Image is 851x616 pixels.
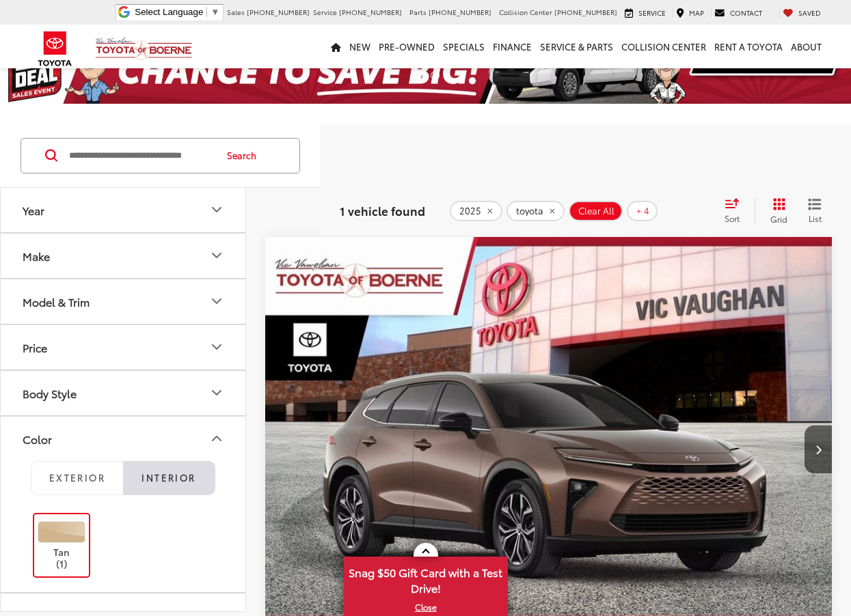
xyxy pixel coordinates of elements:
[499,7,552,17] span: Collision Center
[450,201,502,221] button: remove 2025
[725,212,740,224] span: Sort
[489,25,536,68] a: Finance
[718,197,755,225] button: Select sort value
[1,325,247,369] button: PricePrice
[345,25,375,68] a: New
[798,8,821,18] span: Saved
[808,212,822,224] span: List
[779,8,824,18] a: My Saved Vehicles
[554,7,617,17] span: [PHONE_NUMBER]
[211,7,219,17] span: ▼
[208,430,225,447] div: Color
[638,8,666,18] span: Service
[208,247,225,264] div: Make
[327,25,345,68] a: Home
[798,197,832,225] button: List View
[375,25,439,68] a: Pre-Owned
[34,521,90,570] label: Tan (1)
[536,25,617,68] a: Service & Parts: Opens in a new tab
[711,8,766,18] a: Contact
[345,558,506,600] span: Snag $50 Gift Card with a Test Drive!
[516,206,543,216] span: toyota
[1,234,247,278] button: MakeMake
[569,201,623,221] button: Clear All
[689,8,704,18] span: Map
[206,7,207,17] span: ​
[23,387,77,400] div: Body Style
[636,206,649,216] span: + 4
[49,471,105,484] span: Exterior
[214,139,276,173] button: Search
[23,204,44,216] div: Year
[578,206,614,216] span: Clear All
[313,7,337,17] span: Service
[247,7,310,17] span: [PHONE_NUMBER]
[755,197,798,225] button: Grid View
[429,7,491,17] span: [PHONE_NUMBER]
[208,293,225,309] div: Model & Trim
[208,384,225,401] div: Body Style
[730,8,762,18] span: Contact
[23,295,90,308] div: Model & Trim
[1,417,247,461] button: ColorColor
[710,25,787,68] a: Rent a Toyota
[227,7,245,17] span: Sales
[459,206,481,216] span: 2025
[617,25,710,68] a: Collision Center
[208,339,225,355] div: Price
[135,7,219,17] a: Select Language​
[29,27,81,71] img: Toyota
[805,425,832,473] button: Next image
[340,202,425,219] span: 1 vehicle found
[621,8,669,18] a: Service
[23,249,50,262] div: Make
[787,25,826,68] a: About
[68,139,214,172] input: Search by Make, Model, or Keyword
[95,37,193,61] img: Vic Vaughan Toyota of Boerne
[1,371,247,415] button: Body StyleBody Style
[208,201,225,218] div: Year
[439,25,489,68] a: Specials
[770,213,787,225] span: Grid
[506,201,565,221] button: remove toyota
[23,432,52,445] div: Color
[339,7,402,17] span: [PHONE_NUMBER]
[627,201,658,221] button: + 4
[409,7,427,17] span: Parts
[673,8,707,18] a: Map
[1,188,247,232] button: YearYear
[23,341,47,354] div: Price
[135,7,203,17] span: Select Language
[1,279,247,324] button: Model & TrimModel & Trim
